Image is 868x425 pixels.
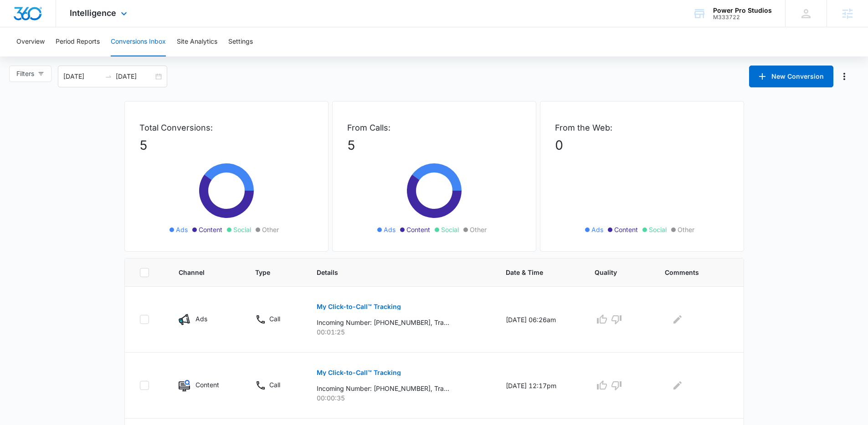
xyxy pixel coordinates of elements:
p: Call [269,314,280,324]
p: Call [269,380,280,390]
button: Conversions Inbox [111,27,166,56]
span: Comments [665,268,715,277]
button: My Click-to-Call™ Tracking [317,296,401,318]
span: to [105,73,112,80]
button: Manage Numbers [837,69,852,84]
p: Incoming Number: [PHONE_NUMBER], Tracking Number: [PHONE_NUMBER], Ring To: [PHONE_NUMBER], Caller... [317,384,449,393]
span: Type [255,268,282,277]
span: Content [614,225,638,234]
input: Start date [63,71,101,81]
p: Total Conversions: [139,121,313,134]
button: My Click-to-Call™ Tracking [317,362,401,384]
button: Edit Comments [670,312,685,327]
p: 5 [139,136,313,155]
span: swap-right [105,73,112,80]
p: My Click-to-Call™ Tracking [317,369,401,376]
p: From the Web: [555,121,729,134]
span: Date & Time [506,268,560,277]
p: 00:00:35 [317,393,484,403]
p: My Click-to-Call™ Tracking [317,304,401,310]
p: Ads [195,314,207,324]
p: Content [195,380,219,390]
button: Settings [228,27,253,56]
span: Details [317,268,471,277]
button: Filters [9,66,51,82]
span: Ads [591,225,603,234]
p: 5 [347,136,521,155]
span: Social [441,225,459,234]
span: Other [678,225,694,234]
input: End date [116,71,154,81]
span: Social [233,225,251,234]
td: [DATE] 12:17pm [495,353,584,419]
span: Channel [179,268,220,277]
span: Other [262,225,279,234]
div: account id [713,14,772,20]
td: [DATE] 06:26am [495,287,584,353]
button: Overview [16,27,45,56]
span: Ads [176,225,188,234]
button: Site Analytics [177,27,217,56]
span: Other [470,225,487,234]
p: 0 [555,136,729,155]
button: Edit Comments [670,378,685,393]
span: Ads [384,225,395,234]
button: New Conversion [749,66,833,87]
span: Quality [595,268,630,277]
span: Social [649,225,667,234]
span: Filters [16,69,34,79]
div: account name [713,7,772,14]
p: From Calls: [347,121,521,134]
p: Incoming Number: [PHONE_NUMBER], Tracking Number: [PHONE_NUMBER], Ring To: [PHONE_NUMBER], Caller... [317,318,449,327]
span: Intelligence [70,8,116,18]
button: Period Reports [56,27,100,56]
p: 00:01:25 [317,327,484,337]
span: Content [406,225,430,234]
span: Content [199,225,222,234]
